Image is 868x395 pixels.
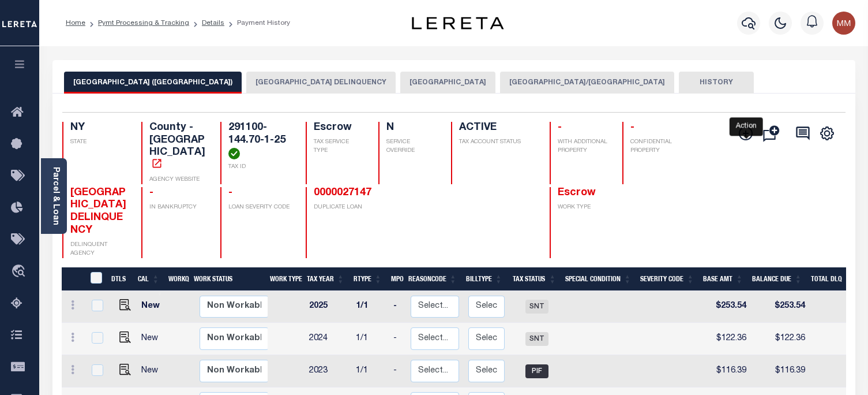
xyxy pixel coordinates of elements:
p: IN BANKRUPTCY [149,203,206,212]
th: BillType: activate to sort column ascending [461,267,507,291]
span: - [149,188,153,198]
span: - [228,188,232,198]
p: CONFIDENTIAL PROPERTY [630,138,687,155]
td: $122.36 [751,323,810,355]
td: 2024 [305,323,351,355]
td: $116.39 [702,355,751,387]
span: - [630,122,634,133]
p: DELINQUENT AGENCY [70,241,127,258]
p: LOAN SEVERITY CODE [228,203,292,212]
th: Total DLQ: activate to sort column ascending [806,267,857,291]
a: Pymt Processing & Tracking [98,20,189,27]
td: 1/1 [351,291,389,323]
td: - [389,355,406,387]
a: Home [66,20,85,27]
p: WORK TYPE [558,203,615,212]
th: Severity Code: activate to sort column ascending [636,267,698,291]
li: Payment History [224,18,290,28]
p: STATE [70,138,127,147]
td: - [389,291,406,323]
span: [GEOGRAPHIC_DATA] DELINQUENCY [70,188,126,236]
button: [GEOGRAPHIC_DATA] [400,72,495,94]
th: &nbsp; [84,267,107,291]
h4: NY [70,122,127,135]
h4: Escrow [314,122,365,135]
h4: 291100-144.70-1-25 [228,122,292,159]
a: Parcel & Loan [51,167,59,225]
h4: ACTIVE [459,122,536,135]
td: $122.36 [702,323,751,355]
p: WITH ADDITIONAL PROPERTY [558,138,608,155]
th: WorkQ [164,267,189,291]
button: [GEOGRAPHIC_DATA] ([GEOGRAPHIC_DATA]) [64,72,242,94]
img: svg+xml;base64,PHN2ZyB4bWxucz0iaHR0cDovL3d3dy53My5vcmcvMjAwMC9zdmciIHBvaW50ZXItZXZlbnRzPSJub25lIi... [832,12,855,35]
a: 0000027147 [314,188,371,198]
th: Special Condition: activate to sort column ascending [561,267,636,291]
th: MPO [386,267,404,291]
td: 2025 [305,291,351,323]
button: [GEOGRAPHIC_DATA]/[GEOGRAPHIC_DATA] [500,72,674,94]
img: logo-dark.svg [412,17,504,29]
a: Details [202,20,224,27]
th: DTLS [107,267,133,291]
th: &nbsp;&nbsp;&nbsp;&nbsp;&nbsp;&nbsp;&nbsp;&nbsp;&nbsp;&nbsp; [62,267,84,291]
th: Balance Due: activate to sort column ascending [747,267,806,291]
span: SNT [525,300,548,314]
button: [GEOGRAPHIC_DATA] DELINQUENCY [246,72,396,94]
span: - [558,122,562,133]
p: DUPLICATE LOAN [314,203,437,212]
th: Base Amt: activate to sort column ascending [698,267,747,291]
button: HISTORY [679,72,754,94]
td: New [137,355,168,387]
span: Escrow [558,188,596,198]
th: CAL: activate to sort column ascending [133,267,164,291]
i: travel_explore [11,264,29,280]
td: $116.39 [751,355,810,387]
td: 1/1 [351,355,389,387]
th: Tax Status: activate to sort column ascending [507,267,561,291]
th: Work Type [265,267,302,291]
p: TAX SERVICE TYPE [314,138,365,155]
td: New [137,291,168,323]
th: ReasonCode: activate to sort column ascending [404,267,461,291]
td: $253.54 [751,291,810,323]
td: $253.54 [702,291,751,323]
p: SERVICE OVERRIDE [386,138,437,155]
h4: County - [GEOGRAPHIC_DATA] [149,122,206,172]
span: SNT [525,332,548,346]
div: Action [730,117,763,136]
span: PIF [525,364,548,378]
td: - [389,323,406,355]
p: TAX ACCOUNT STATUS [459,138,536,147]
td: New [137,323,168,355]
th: Tax Year: activate to sort column ascending [302,267,349,291]
th: Work Status [189,267,268,291]
th: RType: activate to sort column ascending [349,267,386,291]
td: 2023 [305,355,351,387]
p: AGENCY WEBSITE [149,176,206,184]
p: TAX ID [228,163,292,172]
h4: N [386,122,437,135]
td: 1/1 [351,323,389,355]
